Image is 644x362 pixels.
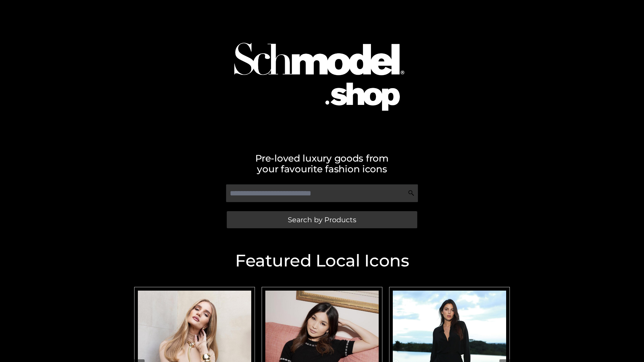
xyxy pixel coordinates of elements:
span: Search by Products [288,216,356,223]
h2: Featured Local Icons​ [131,252,513,269]
a: Search by Products [227,211,417,228]
img: Search Icon [408,190,415,196]
h2: Pre-loved luxury goods from your favourite fashion icons [131,153,513,174]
